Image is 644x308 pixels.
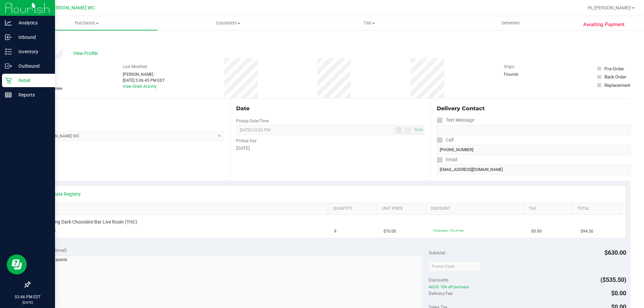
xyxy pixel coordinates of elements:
div: Delivery Contact [437,105,631,113]
input: Promo Code [429,261,481,271]
span: Customers [158,20,298,26]
a: Unit Price [382,206,423,211]
span: 75chocchew: 75% off line [433,229,464,232]
span: Tills [299,20,439,26]
span: View Profile [73,50,100,57]
label: Call [437,135,453,145]
a: Purchases [16,16,157,30]
p: [DATE] [3,300,52,305]
inline-svg: Retail [5,77,12,84]
div: Pre-Order [604,65,624,72]
inline-svg: Inbound [5,34,12,41]
a: Discount [431,206,521,211]
div: [DATE] [236,145,424,152]
inline-svg: Outbound [5,63,12,69]
span: $0.00 [611,290,626,297]
div: Back Order [604,73,627,80]
span: Discounts [429,274,448,286]
inline-svg: Reports [5,91,12,98]
span: St. [PERSON_NAME] WC [42,5,95,11]
label: Last Modified [123,64,147,70]
inline-svg: Inventory [5,48,12,55]
label: Text Message [437,115,474,125]
p: Reports [12,91,52,99]
a: Quantity [333,206,374,211]
a: Total [577,206,618,211]
span: Purchases [16,20,157,26]
p: Inbound [12,33,52,41]
div: Replacement [604,82,630,88]
p: Retail [12,76,52,84]
p: Inventory [12,48,52,56]
label: Pickup Day [236,138,257,144]
inline-svg: Analytics [5,19,12,26]
span: HT 200mg Dark Chocolate Bar Live Rosin (THC) [39,219,137,225]
a: Tills [299,16,440,30]
input: Format: (999) 999-9999 [437,145,631,155]
iframe: Resource center [7,254,27,274]
span: $0.00 [531,228,542,235]
p: Outbound [12,62,52,70]
div: Location [30,105,224,113]
span: Subtotal [429,250,445,255]
span: ($535.50) [600,276,626,283]
span: Delivery Fee [429,291,452,296]
div: Flourish [504,71,537,77]
a: Customers [157,16,299,30]
input: Format: (999) 999-9999 [437,125,631,135]
div: [DATE] 5:06:45 PM EDT [123,77,165,83]
span: Hi, [PERSON_NAME]! [588,5,631,10]
p: Analytics [12,19,52,27]
a: Deliveries [440,16,581,30]
label: Origin [504,64,515,70]
a: Tax [529,206,570,211]
a: View State Registry [41,191,81,197]
span: $70.00 [383,228,396,235]
label: Email [437,155,457,165]
a: SKU [40,206,325,211]
span: AIQ10: 10% off purchase [429,285,626,290]
span: $94.50 [581,228,593,235]
span: Awaiting Payment [583,21,625,28]
span: Deliveries [492,20,529,26]
a: View Order Activity [123,84,157,89]
label: Pickup Date/Time [236,118,269,124]
span: $630.00 [604,249,626,256]
p: 03:46 PM EDT [3,294,52,300]
div: [PERSON_NAME] [123,71,165,77]
span: 9 [334,228,336,235]
div: Date [236,105,424,113]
